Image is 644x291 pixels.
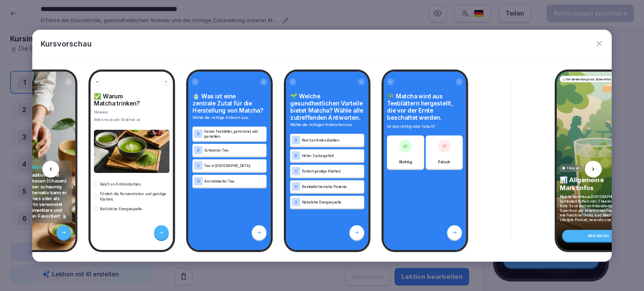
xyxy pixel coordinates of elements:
[302,199,363,204] p: Natürliche Energiequelle.
[94,109,170,115] p: Hinweis
[566,166,580,170] p: Fällig am
[302,168,363,173] p: Fördert geistige Klarheit.
[197,179,200,183] p: D
[204,129,265,139] p: Ganze Teeblätter, getrocknet und gemahlen.
[560,176,636,192] p: 📊 Allgemeine Marktinfos
[197,164,200,167] p: C
[295,200,297,204] p: E
[399,159,412,165] p: Richtig
[387,124,463,129] p: Ist das richtig oder falsch?
[302,184,363,189] p: Beinhaltet tierische Proteine.
[204,147,265,152] p: Schwarzer Tee.
[192,115,267,121] p: Wähle die richtige Antwort aus.
[290,93,364,121] h4: 🌱 Welche gesundheitlichen Vorteile bietet Matcha? Wähle alle zutreffenden Antworten.
[295,169,297,173] p: C
[438,159,450,165] p: Falsch
[295,138,297,142] p: A
[192,93,267,114] h4: 🍵 Was ist eine zentrale Zutat für die Herstellung von Matcha?
[561,77,634,81] p: 🍵 Die Bedeutung und Zubereitung von immergrün Matchas
[41,38,92,49] p: Kursvorschau
[295,185,297,188] p: D
[197,148,200,152] p: B
[100,181,142,187] p: Reich an Antioxidantien.
[100,206,143,211] p: Natürliche Energiequelle.
[94,117,170,122] div: Bitte kreuze alle Kästchen an.
[204,178,265,183] p: Aromatisierter Tee.
[560,194,636,222] p: Matcha stammt aus [GEOGRAPHIC_DATA] und kombiniert Koffein mit L-Theanin für Energie und Ruhe. Es...
[94,130,170,173] img: slhsliuqd9fzsw7uing8oxbv.png
[302,153,363,158] p: Hoher Zuckergehalt.
[562,230,634,242] div: Jetzt starten
[302,137,363,142] p: Reich an Antioxidantien.
[290,122,364,128] p: Wähle die richtigen Antworten aus.
[197,132,200,136] p: A
[204,163,265,168] p: Tee in [GEOGRAPHIC_DATA].
[94,93,170,107] h4: ✅ Warum Matcha trinken?
[100,191,170,202] p: Fördert die Konzentration und geistige Klarheit.
[295,154,297,157] p: B
[387,93,463,121] h4: 🎋 Matcha wird aus Teeblättern hergestellt, die vor der Ernte beschattet werden.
